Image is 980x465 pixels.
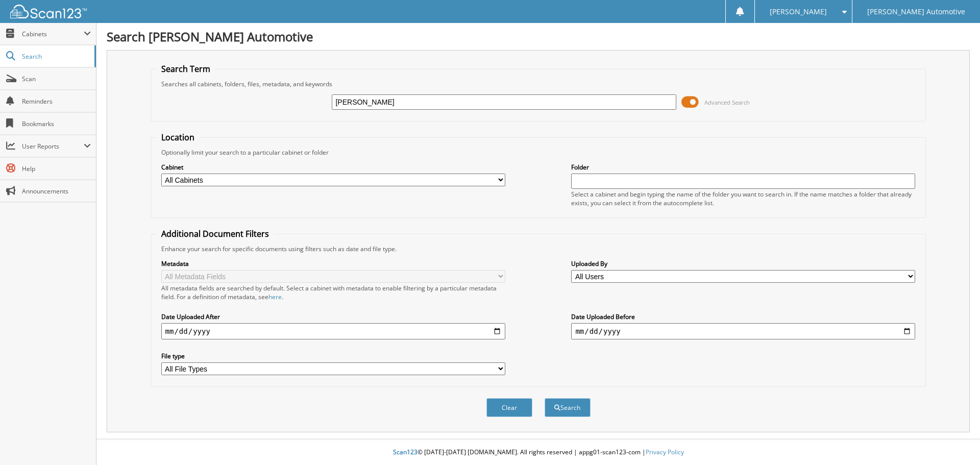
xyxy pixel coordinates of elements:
h1: Search [PERSON_NAME] Automotive [107,28,970,45]
label: Date Uploaded Before [571,312,915,321]
legend: Additional Document Filters [156,228,274,239]
span: Search [22,52,89,61]
div: Enhance your search for specific documents using filters such as date and file type. [156,244,921,253]
span: [PERSON_NAME] [770,9,827,15]
label: Cabinet [161,163,505,172]
span: Announcements [22,187,91,195]
div: Searches all cabinets, folders, files, metadata, and keywords [156,80,921,88]
a: Privacy Policy [646,448,684,456]
div: Select a cabinet and begin typing the name of the folder you want to search in. If the name match... [571,190,915,207]
legend: Location [156,132,200,143]
iframe: Chat Widget [929,416,980,465]
span: Scan123 [393,448,418,456]
span: Advanced Search [704,99,750,106]
input: end [571,323,915,339]
div: All metadata fields are searched by default. Select a cabinet with metadata to enable filtering b... [161,284,505,301]
div: © [DATE]-[DATE] [DOMAIN_NAME]. All rights reserved | appg01-scan123-com | [96,440,980,465]
input: start [161,323,505,339]
span: Cabinets [22,30,84,38]
div: Optionally limit your search to a particular cabinet or folder [156,148,921,157]
label: Metadata [161,259,505,268]
label: Folder [571,163,915,172]
img: scan123-logo-white.svg [10,5,87,18]
span: Scan [22,75,91,83]
span: [PERSON_NAME] Automotive [867,9,965,15]
span: Bookmarks [22,119,91,128]
span: User Reports [22,142,84,151]
a: here [268,292,282,301]
label: File type [161,352,505,360]
button: Clear [486,398,532,417]
button: Search [545,398,591,417]
label: Uploaded By [571,259,915,268]
label: Date Uploaded After [161,312,505,321]
span: Reminders [22,97,91,106]
legend: Search Term [156,63,215,75]
span: Help [22,164,91,173]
